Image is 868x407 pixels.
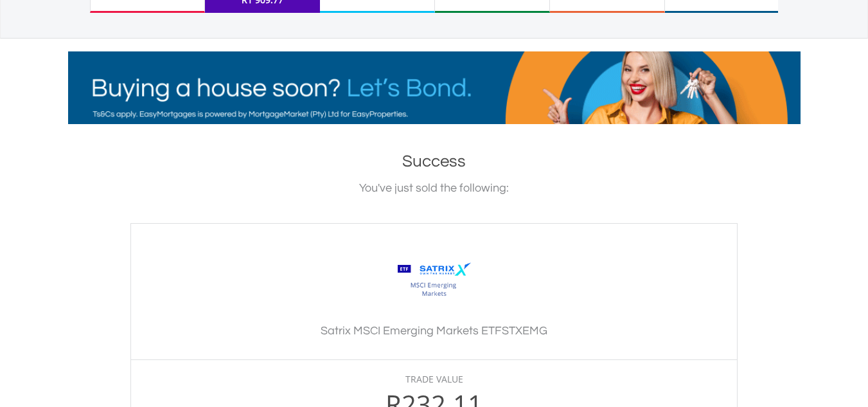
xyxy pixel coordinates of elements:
[502,325,547,337] span: STXEMG
[144,322,724,340] h3: Satrix MSCI Emerging Markets ETF
[144,373,724,386] div: TRADE VALUE
[68,179,801,197] div: You've just sold the following:
[386,249,483,309] img: TFSA.STXEMG.png
[68,51,801,124] img: EasyMortage Promotion Banner
[68,150,801,173] h1: Success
